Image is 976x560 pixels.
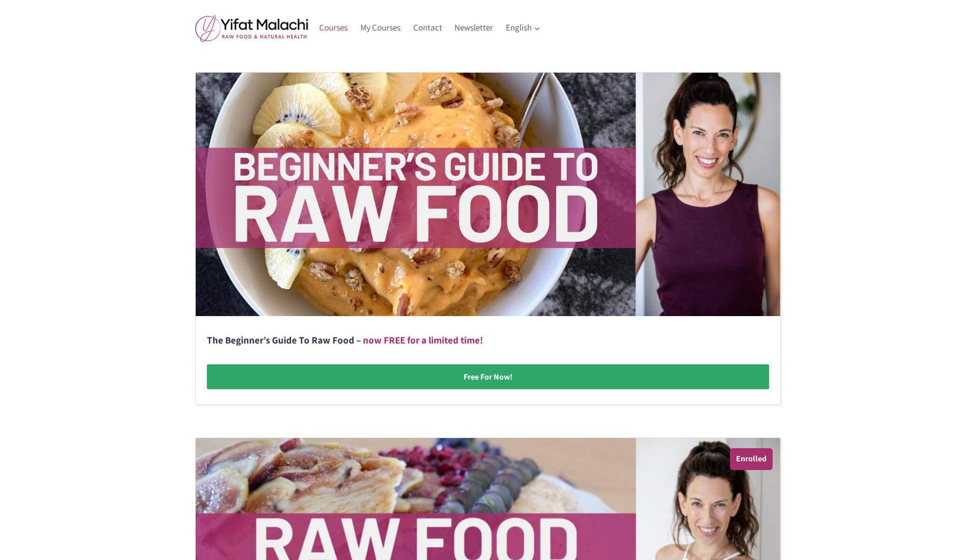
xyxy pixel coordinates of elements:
a: Newsletter [448,16,500,40]
a: My Courses [354,16,407,40]
button: Child menu of English [500,16,547,40]
a: Courses [313,16,354,40]
a: Contact [407,16,448,40]
div: Enrolled [730,448,773,470]
img: yifat_logo41_en.png [195,15,308,42]
nav: Primary [313,16,546,40]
